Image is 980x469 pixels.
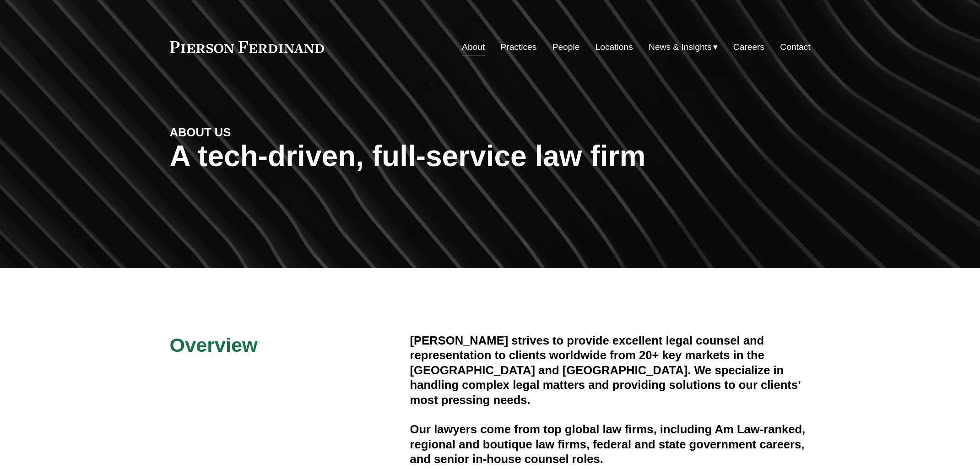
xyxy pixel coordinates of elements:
[170,140,811,173] h1: A tech-driven, full-service law firm
[170,334,258,356] span: Overview
[733,38,764,56] a: Careers
[552,38,580,56] a: People
[410,422,811,466] h4: Our lawyers come from top global law firms, including Am Law-ranked, regional and boutique law fi...
[500,38,536,56] a: Practices
[410,333,811,407] h4: [PERSON_NAME] strives to provide excellent legal counsel and representation to clients worldwide ...
[170,126,231,139] strong: ABOUT US
[780,38,810,56] a: Contact
[649,38,718,56] a: folder dropdown
[649,39,712,55] span: News & Insights
[462,38,485,56] a: About
[596,38,633,56] a: Locations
